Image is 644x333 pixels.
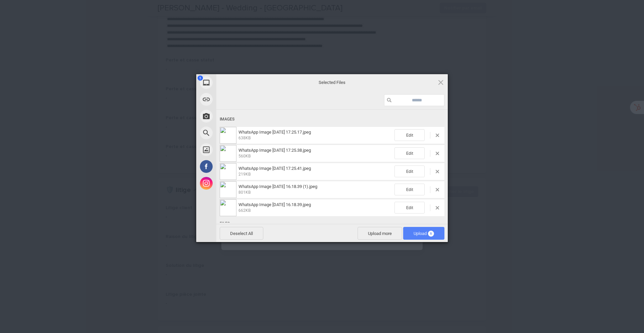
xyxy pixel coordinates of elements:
[236,202,394,213] span: WhatsApp Image 2025-08-15 at 16.18.39.jpeg
[238,172,251,177] span: 219KB
[394,129,425,141] span: Edit
[220,199,236,216] img: dc9bfd5a-7400-4b01-b269-2bf1cecd43a7
[196,141,277,158] div: Unsplash
[238,208,251,213] span: 662KB
[196,125,277,141] div: Web Search
[236,184,394,195] span: WhatsApp Image 2025-08-15 at 16.18.39 (1).jpeg
[220,145,236,162] img: 8c93cc5c-d250-4b65-9ac0-779938e9a47b
[358,227,402,240] span: Upload more
[238,166,311,171] span: WhatsApp Image [DATE] 17.25.41.jpeg
[428,231,434,237] span: 6
[220,163,236,180] img: 2aa828c4-6f93-4eb4-b07c-a090cbf282e5
[196,91,277,108] div: Link (URL)
[196,175,277,192] div: Instagram
[238,154,251,158] span: 560KB
[403,227,444,240] span: Upload
[220,113,444,126] div: Images
[238,148,311,153] span: WhatsApp Image [DATE] 17.25.38.jpeg
[414,231,434,236] span: Upload
[220,218,444,230] div: Files
[236,166,394,177] span: WhatsApp Image 2025-08-13 at 17.25.41.jpeg
[220,227,263,240] span: Deselect All
[236,148,394,159] span: WhatsApp Image 2025-08-13 at 17.25.38.jpeg
[265,80,399,86] span: Selected Files
[394,147,425,159] span: Edit
[238,184,317,189] span: WhatsApp Image [DATE] 16.18.39 (1).jpeg
[196,158,277,175] div: Facebook
[238,190,251,195] span: 801KB
[196,74,277,91] div: My Device
[437,79,444,86] span: Click here or hit ESC to close picker
[394,202,425,213] span: Edit
[236,130,394,141] span: WhatsApp Image 2025-08-13 at 17.25.17.jpeg
[394,165,425,177] span: Edit
[198,76,203,81] span: 5
[238,130,311,135] span: WhatsApp Image [DATE] 17.25.17.jpeg
[220,181,236,198] img: 51cf690d-3f50-44c3-aaa0-c1bec4771dad
[220,127,236,144] img: dfe2fb1e-9d40-4c4e-80fd-6f45cd17ebeb
[238,136,251,140] span: 638KB
[196,108,277,125] div: Take Photo
[394,184,425,195] span: Edit
[238,202,311,207] span: WhatsApp Image [DATE] 16.18.39.jpeg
